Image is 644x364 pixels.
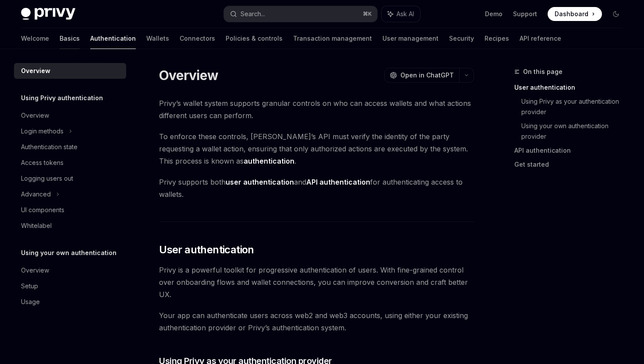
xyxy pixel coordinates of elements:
[14,63,126,79] a: Overview
[159,243,254,257] span: User authentication
[485,28,509,49] a: Recipes
[14,171,126,186] a: Logging users out
[14,202,126,218] a: UI components
[226,178,294,186] strong: user authentication
[514,80,630,94] a: User authentication
[14,139,126,155] a: Authentication state
[60,28,80,49] a: Basics
[514,143,630,157] a: API authentication
[396,10,414,18] span: Ask AI
[14,294,126,310] a: Usage
[485,10,502,18] a: Demo
[21,205,64,215] div: UI components
[14,218,126,234] a: Whitelabel
[21,110,49,121] div: Overview
[521,119,630,143] a: Using your own authentication provider
[293,28,372,49] a: Transaction management
[449,28,474,49] a: Security
[21,281,38,291] div: Setup
[146,28,169,49] a: Wallets
[21,93,103,103] h5: Using Privy authentication
[520,28,561,49] a: API reference
[21,157,64,168] div: Access tokens
[241,9,265,19] div: Search...
[555,10,588,18] span: Dashboard
[21,248,117,258] h5: Using your own authentication
[159,309,474,334] span: Your app can authenticate users across web2 and web3 accounts, using either your existing authent...
[159,130,474,167] span: To enforce these controls, [PERSON_NAME]’s API must verify the identity of the party requesting a...
[382,6,420,22] button: Ask AI
[159,67,218,83] h1: Overview
[21,142,78,152] div: Authentication state
[384,68,459,83] button: Open in ChatGPT
[521,94,630,119] a: Using Privy as your authentication provider
[14,262,126,278] a: Overview
[180,28,215,49] a: Connectors
[21,265,49,276] div: Overview
[400,71,454,80] span: Open in ChatGPT
[159,264,474,301] span: Privy is a powerful toolkit for progressive authentication of users. With fine-grained control ov...
[513,10,537,18] a: Support
[14,155,126,171] a: Access tokens
[548,7,602,21] a: Dashboard
[21,66,50,76] div: Overview
[21,220,52,231] div: Whitelabel
[159,97,474,122] span: Privy’s wallet system supports granular controls on who can access wallets and what actions diffe...
[609,7,623,21] button: Toggle dark mode
[21,297,40,307] div: Usage
[306,178,370,186] strong: API authentication
[382,28,439,49] a: User management
[21,173,73,184] div: Logging users out
[523,66,563,77] span: On this page
[21,126,64,136] div: Login methods
[363,10,372,17] span: ⌘ K
[21,189,51,199] div: Advanced
[14,108,126,123] a: Overview
[14,278,126,294] a: Setup
[21,28,49,49] a: Welcome
[159,176,474,200] span: Privy supports both and for authenticating access to wallets.
[244,157,294,165] strong: authentication
[90,28,136,49] a: Authentication
[21,8,75,20] img: dark logo
[226,28,283,49] a: Policies & controls
[514,157,630,171] a: Get started
[224,6,377,22] button: Search...⌘K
